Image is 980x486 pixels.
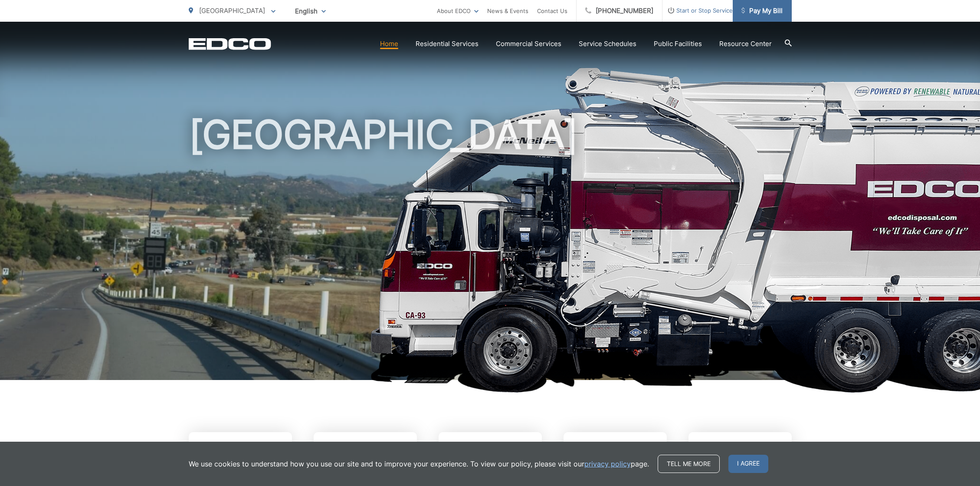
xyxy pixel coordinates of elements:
[380,39,398,49] a: Home
[189,38,271,50] a: EDCD logo. Return to the homepage.
[728,455,768,473] span: I agree
[437,6,479,16] a: About EDCO
[496,39,561,49] a: Commercial Services
[487,6,528,16] a: News & Events
[189,113,792,388] h1: [GEOGRAPHIC_DATA]
[658,455,720,473] a: Tell me more
[579,39,636,49] a: Service Schedules
[719,39,772,49] a: Resource Center
[741,6,783,16] span: Pay My Bill
[416,39,479,49] a: Residential Services
[199,7,265,15] span: [GEOGRAPHIC_DATA]
[189,459,649,469] p: We use cookies to understand how you use our site and to improve your experience. To view our pol...
[537,6,567,16] a: Contact Us
[288,3,332,19] span: English
[654,39,702,49] a: Public Facilities
[584,459,631,469] a: privacy policy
